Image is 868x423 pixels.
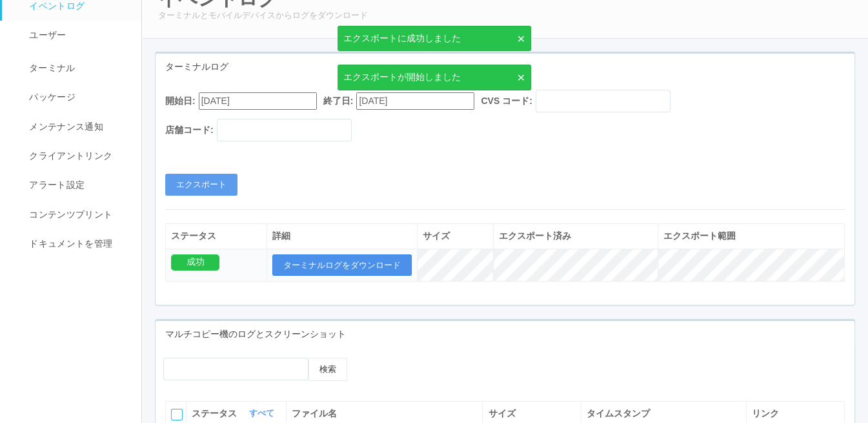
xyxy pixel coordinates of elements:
a: ターミナル [2,50,153,83]
button: ターミナルログをダウンロード [272,254,412,276]
div: ステータス [171,229,261,243]
div: 成功 [171,254,219,271]
a: ドキュメントを管理 [2,229,153,258]
span: メンテナンス通知 [26,121,103,132]
a: ユーザー [2,21,153,50]
div: エクスポート済み [499,229,652,243]
a: コンテンツプリント [2,200,153,229]
div: エクスポート範囲 [663,229,839,243]
button: すべて [246,407,281,420]
span: イベントログ [26,1,85,11]
div: サイズ [423,229,488,243]
a: × [510,70,525,84]
span: ステータス [192,407,240,420]
span: クライアントリンク [26,150,112,161]
a: アラート設定 [2,170,153,200]
p: ターミナルとモバイルデバイスからログをダウンロード [158,9,852,22]
a: パッケージ [2,83,153,112]
span: ターミナル [26,63,76,73]
span: タイムスタンプ [587,408,650,418]
span: コンテンツプリント [26,209,112,220]
a: × [510,32,525,45]
div: 詳細 [272,229,412,243]
button: 検索 [308,358,347,381]
div: リンク [752,407,839,420]
span: サイズ [488,408,515,418]
span: ドキュメントを管理 [26,238,112,249]
span: ファイル名 [292,408,337,418]
label: 開始日: [165,94,196,108]
div: エクスポートに成功しました [338,26,531,51]
a: クライアントリンク [2,141,153,170]
label: 終了日: [323,94,354,108]
div: マルチコピー機のログとスクリーンショット [156,321,854,347]
span: パッケージ [26,92,76,102]
div: ターミナルログ [156,54,854,80]
span: アラート設定 [26,180,85,190]
a: すべて [249,408,278,418]
span: ユーザー [26,30,66,40]
label: 店舗コード: [165,123,214,137]
div: エクスポートが開始しました [338,65,531,90]
button: エクスポート [165,174,237,196]
a: メンテナンス通知 [2,112,153,141]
